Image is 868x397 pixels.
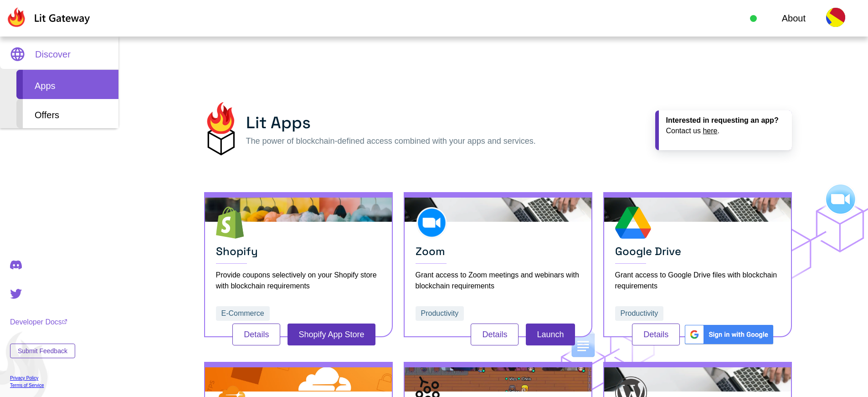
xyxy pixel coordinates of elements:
div: Grant access to Zoom meetings and webinars with blockchain requirements [416,270,580,292]
h3: Zoom [416,245,580,264]
h3: Shopify [216,245,381,264]
img: Lit Gateway Logo [6,7,90,27]
h5: The power of blockchain-defined access combined with your apps and services. [246,135,536,147]
div: Contact us . [666,126,785,135]
div: Offers [16,99,118,128]
a: here [703,127,717,135]
button: Productivity [615,306,664,321]
div: Provide coupons selectively on your Shopify store with blockchain requirements [216,270,381,292]
div: Apps [16,70,118,99]
button: Launch [526,324,575,345]
a: Privacy Policy [10,376,75,381]
button: Shopify App Store [288,324,375,345]
h3: Google Drive [615,245,780,264]
h2: Lit Apps [246,110,536,135]
a: Developer Docs [10,318,75,326]
div: Interested in requesting an app? [666,116,785,125]
div: Grant access to Google Drive files with blockchain requirements [615,270,780,292]
button: Details [471,324,519,345]
a: Terms of Service [10,383,75,388]
img: AebmxjtTus0OAAAAAElFTkSuQmCC [683,324,774,345]
button: E-Commerce [216,306,270,321]
button: Productivity [416,306,464,321]
span: Discover [35,47,71,61]
button: Submit Feedback [10,344,75,358]
img: dCkmojKE6zbGcmiyRNzj4lqTqCyrltJmwHfQAQJ2+1e5Hc1S5JlQniey71zbI5hTg5hFRjn5LkTVCC3NVpztmZySJJldUuSaU... [204,102,237,156]
button: Details [232,324,280,345]
a: About [782,11,806,25]
button: Details [632,324,680,345]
